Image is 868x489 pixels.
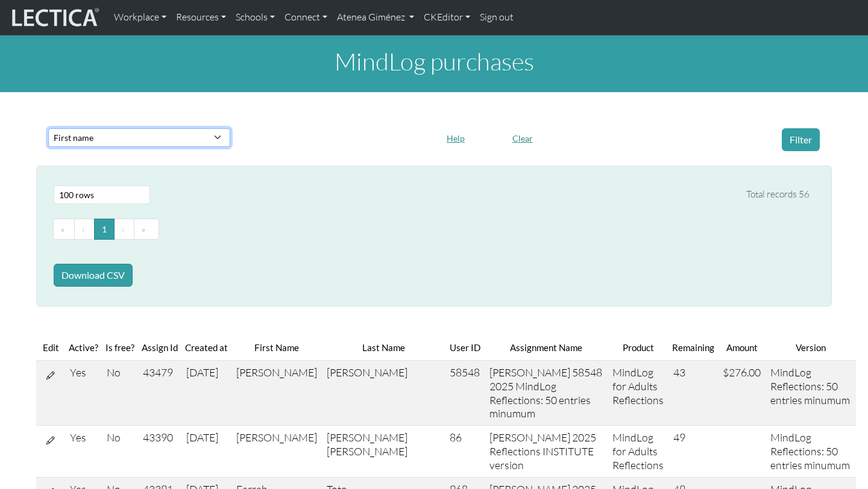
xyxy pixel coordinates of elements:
[138,335,181,360] th: Assign Id
[608,426,668,478] td: MindLog for Adults Reflections
[445,360,485,425] td: 58548
[673,366,685,379] span: 43
[102,335,138,360] th: Is free?
[668,335,718,360] th: Remaining
[485,360,608,425] td: [PERSON_NAME] 58548 2025 MindLog Reflections: 50 entries minumum
[766,335,856,360] th: Version
[36,335,65,360] th: Edit
[322,335,445,360] th: Last Name
[231,335,322,360] th: First Name
[419,5,475,30] a: CKEditor
[109,5,171,30] a: Workplace
[107,366,133,379] div: No
[673,431,685,444] span: 49
[181,426,231,478] td: [DATE]
[485,426,608,478] td: [PERSON_NAME] 2025 Reflections INSTITUTE version
[766,426,856,478] td: MindLog Reflections: 50 entries minumum
[441,131,470,143] a: Help
[231,426,322,478] td: [PERSON_NAME]
[782,128,820,151] button: Filter
[171,5,231,30] a: Resources
[54,219,810,240] ul: Pagination
[65,335,102,360] th: Active?
[485,335,608,360] th: Assignment Name
[181,360,231,425] td: [DATE]
[445,335,485,360] th: User ID
[608,360,668,425] td: MindLog for Adults Reflections
[107,431,133,444] div: No
[70,366,97,379] div: Yes
[766,360,856,425] td: MindLog Reflections: 50 entries minumum
[138,360,181,425] td: 43479
[332,5,419,30] a: Atenea Giménez
[507,129,538,148] button: Clear
[70,431,97,444] div: Yes
[445,426,485,478] td: 86
[9,6,99,29] img: lecticalive
[441,129,470,148] button: Help
[723,366,761,379] span: $276.00
[94,219,115,240] button: Go to page 1
[718,335,766,360] th: Amount
[54,264,133,287] button: Download CSV
[138,426,181,478] td: 43390
[181,335,231,360] th: Created at
[231,5,280,30] a: Schools
[746,187,810,202] div: Total records 56
[475,5,518,30] a: Sign out
[280,5,332,30] a: Connect
[322,360,445,425] td: [PERSON_NAME]
[231,360,322,425] td: [PERSON_NAME]
[608,335,668,360] th: Product
[322,426,445,478] td: [PERSON_NAME] [PERSON_NAME]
